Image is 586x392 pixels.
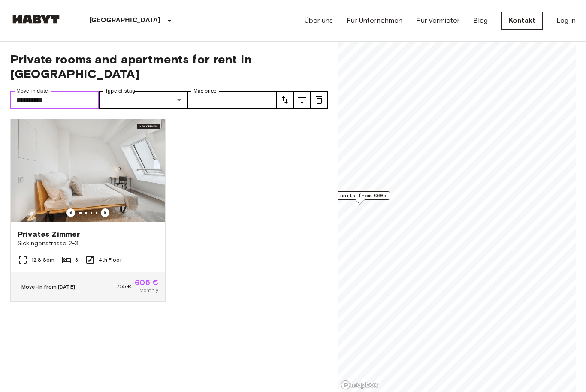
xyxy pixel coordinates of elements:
[101,208,109,217] button: Previous image
[501,12,543,30] a: Kontakt
[473,15,488,26] a: Blog
[276,91,293,109] button: tune
[11,119,165,222] img: Marketing picture of unit DE-01-477-068-01
[31,256,54,264] span: 12.8 Sqm
[105,87,135,95] label: Type of stay
[305,15,333,26] a: Über uns
[75,256,78,264] span: 3
[66,208,75,217] button: Previous image
[193,87,217,95] label: Max price
[21,283,75,290] span: Move-in from [DATE]
[18,229,80,239] span: Privates Zimmer
[16,87,48,95] label: Move-in date
[416,15,459,26] a: Für Vermieter
[10,52,328,81] span: Private rooms and apartments for rent in [GEOGRAPHIC_DATA]
[334,192,386,199] span: 1 units from €605
[347,15,402,26] a: Für Unternehmen
[139,286,158,294] span: Monthly
[293,91,311,109] button: tune
[18,239,158,248] span: Sickingenstrasse 2-3
[116,283,131,290] span: 755 €
[99,256,121,264] span: 4th Floor
[10,15,62,24] img: Habyt
[341,380,378,390] a: Mapbox logo
[330,191,390,205] div: Map marker
[10,91,99,109] input: Choose date, selected date is 2 May 2026
[135,279,158,286] span: 605 €
[10,119,166,302] a: Marketing picture of unit DE-01-477-068-01Previous imagePrevious imagePrivates ZimmerSickingenstr...
[89,15,161,26] p: [GEOGRAPHIC_DATA]
[311,91,328,109] button: tune
[556,15,576,26] a: Log in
